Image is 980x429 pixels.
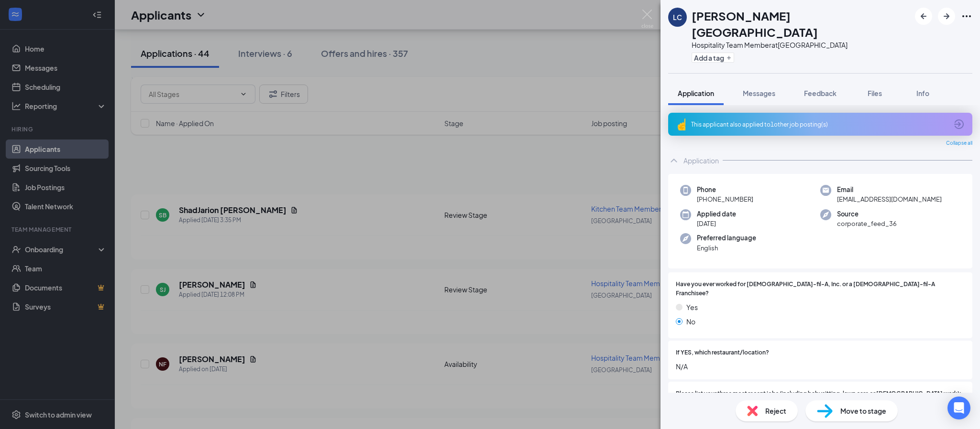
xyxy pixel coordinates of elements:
[804,89,837,97] span: Feedback
[946,139,972,147] span: Collapse all
[697,209,736,219] span: Applied date
[840,406,886,416] span: Move to stage
[941,11,952,22] svg: ArrowRight
[691,120,947,129] div: This applicant also applied to 1 other job posting(s)
[676,361,965,372] span: N/A
[938,8,955,25] button: ArrowRight
[916,89,929,97] span: Info
[837,185,942,194] span: Email
[961,11,972,22] svg: Ellipses
[678,89,714,97] span: Application
[697,243,756,253] span: English
[947,397,970,419] div: Open Intercom Messenger
[676,280,965,298] span: Have you ever worked for [DEMOGRAPHIC_DATA]-fil-A, Inc. or a [DEMOGRAPHIC_DATA]-fil-A Franchisee?
[918,11,929,22] svg: ArrowLeftNew
[837,209,897,219] span: Source
[676,348,769,357] span: If YES, which restaurant/location?
[837,194,942,204] span: [EMAIL_ADDRESS][DOMAIN_NAME]
[697,219,736,228] span: [DATE]
[676,389,961,398] span: Please list your three most recent jobs (including babysitting, lawn care or [DEMOGRAPHIC_DATA] w...
[837,219,897,228] span: corporate_feed_36
[686,302,698,312] span: Yes
[668,155,680,166] svg: ChevronUp
[953,118,965,130] svg: ArrowCircle
[868,89,882,97] span: Files
[697,233,756,243] span: Preferred language
[697,194,753,204] span: [PHONE_NUMBER]
[692,53,734,63] button: PlusAdd a tag
[692,8,910,40] h1: [PERSON_NAME][GEOGRAPHIC_DATA]
[692,40,910,50] div: Hospitality Team Member at [GEOGRAPHIC_DATA]
[765,406,786,416] span: Reject
[686,316,695,327] span: No
[683,156,719,165] div: Application
[697,185,753,194] span: Phone
[915,8,932,25] button: ArrowLeftNew
[726,55,732,61] svg: Plus
[673,12,682,22] div: LC
[743,89,775,97] span: Messages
